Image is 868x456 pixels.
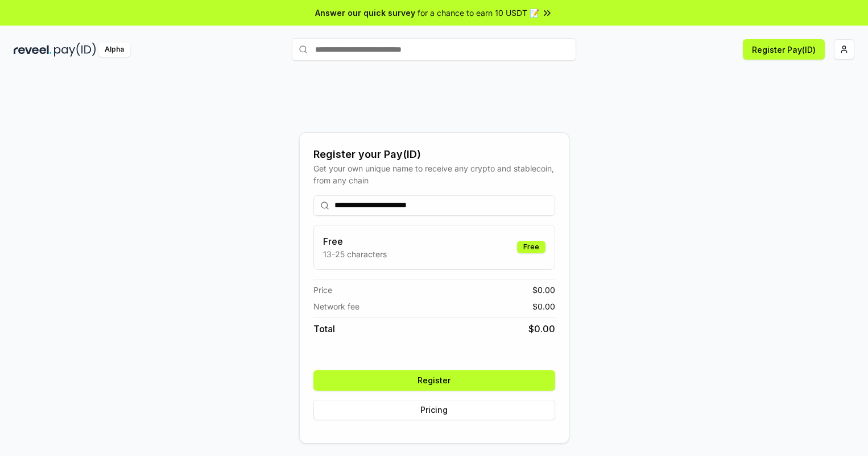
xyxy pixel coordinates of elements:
[532,284,555,296] span: $ 0.00
[743,39,825,60] button: Register Pay(ID)
[323,235,387,248] h3: Free
[323,248,387,260] p: 13-25 characters
[313,300,359,312] span: Network fee
[528,322,555,336] span: $ 0.00
[315,7,415,19] span: Answer our quick survey
[418,7,539,19] span: for a chance to earn 10 USDT 📝
[98,43,130,57] div: Alpha
[313,162,555,186] div: Get your own unique name to receive any crypto and stablecoin, from any chain
[313,370,555,391] button: Register
[14,43,52,57] img: reveel_dark
[517,241,545,253] div: Free
[313,284,332,296] span: Price
[532,300,555,312] span: $ 0.00
[313,147,555,162] div: Register your Pay(ID)
[313,400,555,420] button: Pricing
[313,322,335,336] span: Total
[54,43,96,57] img: pay_id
